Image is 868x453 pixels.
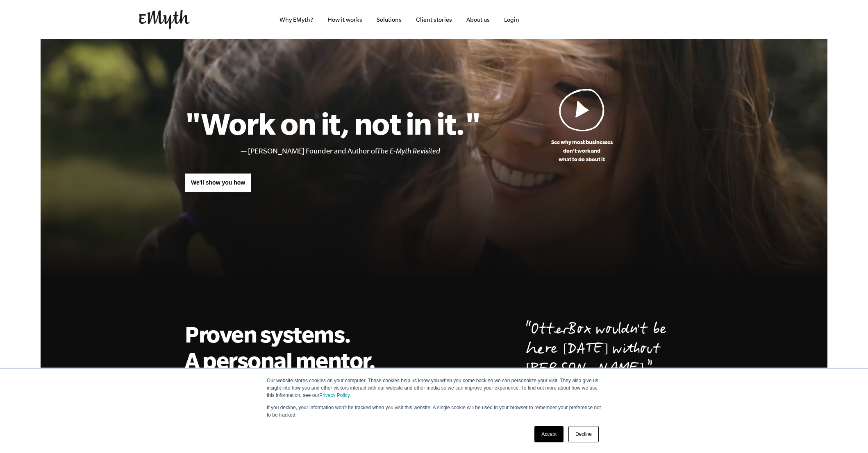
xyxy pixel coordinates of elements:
[185,321,385,373] h2: Proven systems. A personal mentor.
[248,145,480,157] li: [PERSON_NAME] Founder and Author of
[643,11,729,29] iframe: Embedded CTA
[139,10,190,29] img: EMyth
[319,392,350,398] a: Privacy Policy
[480,88,683,164] a: See why most businessesdon't work andwhat to do about it
[480,138,683,164] p: See why most businesses don't work and what to do about it
[185,173,251,193] a: We'll show you how
[191,179,245,186] span: We'll show you how
[377,147,440,155] i: The E-Myth Revisited
[559,88,605,131] img: Play Video
[526,321,683,380] p: OtterBox wouldn't be here [DATE] without [PERSON_NAME].
[553,11,639,29] iframe: Embedded CTA
[185,105,480,141] h1: "Work on it, not in it."
[534,426,564,442] a: Accept
[568,426,599,442] a: Decline
[267,404,601,419] p: If you decline, your information won’t be tracked when you visit this website. A single cookie wi...
[267,377,601,399] p: Our website stores cookies on your computer. These cookies help us know you when you come back so...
